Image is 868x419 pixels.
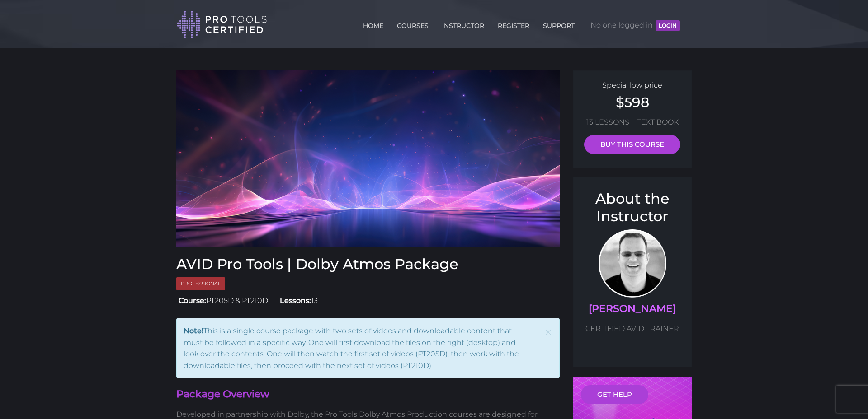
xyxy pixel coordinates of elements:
h4: Package Overview [176,387,560,401]
p: 13 LESSONS + TEXT BOOK [582,116,683,128]
span: No one logged in [590,12,680,39]
a: GET HELP [581,385,648,404]
a: REGISTER [495,17,532,31]
img: Pro Tools Certified Logo [177,10,267,39]
h3: About the Instructor [582,190,683,225]
strong: Course: [179,296,206,305]
h3: AVID Pro Tools | Dolby Atmos Package [176,256,560,273]
span: × [544,322,553,342]
span: 13 [278,296,318,305]
a: BUY THIS COURSE [584,135,680,154]
span: PT205D & PT210D [176,296,268,305]
a: [PERSON_NAME] [589,303,676,315]
strong: Lessons: [280,296,311,305]
a: INSTRUCTOR [440,17,486,31]
button: Close [544,324,553,340]
span: Special low price [602,81,662,89]
strong: Note! [184,326,203,335]
button: LOGIN [656,20,680,31]
div: This is a single course package with two sets of videos and downloadable content that must be fol... [176,318,560,378]
a: COURSES [395,17,431,31]
a: SUPPORT [541,17,577,31]
h2: $598 [582,96,683,109]
p: CERTIFIED AVID TRAINER [582,323,683,335]
a: HOME [361,17,386,31]
img: Prof. Scott [599,229,666,298]
img: AVID Pro Tools Dolby Atmos [176,70,560,247]
span: Professional [176,277,225,290]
